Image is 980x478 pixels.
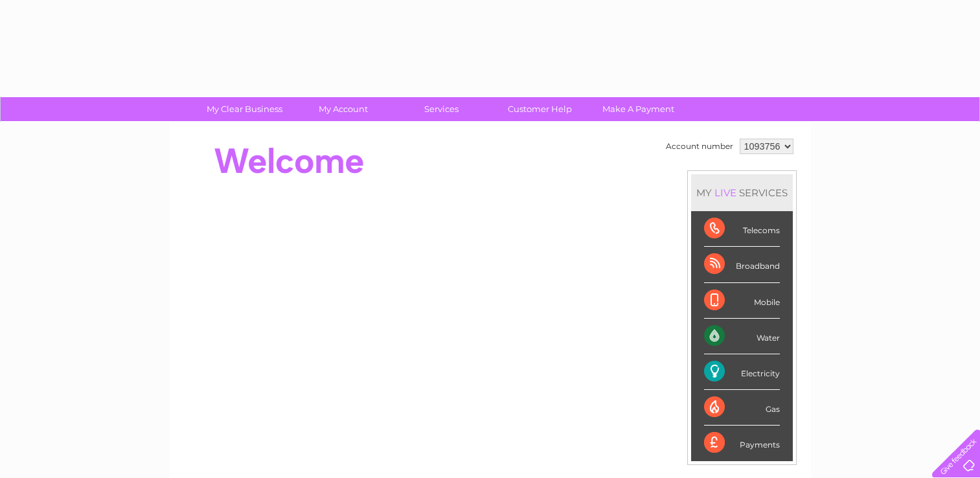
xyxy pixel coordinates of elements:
[704,283,780,319] div: Mobile
[704,354,780,390] div: Electricity
[704,390,780,426] div: Gas
[691,174,793,211] div: MY SERVICES
[388,97,495,121] a: Services
[191,97,298,121] a: My Clear Business
[704,247,780,282] div: Broadband
[712,187,739,199] div: LIVE
[704,319,780,354] div: Water
[290,97,396,121] a: My Account
[486,97,593,121] a: Customer Help
[585,97,692,121] a: Make A Payment
[704,426,780,461] div: Payments
[704,211,780,247] div: Telecoms
[663,135,736,157] td: Account number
